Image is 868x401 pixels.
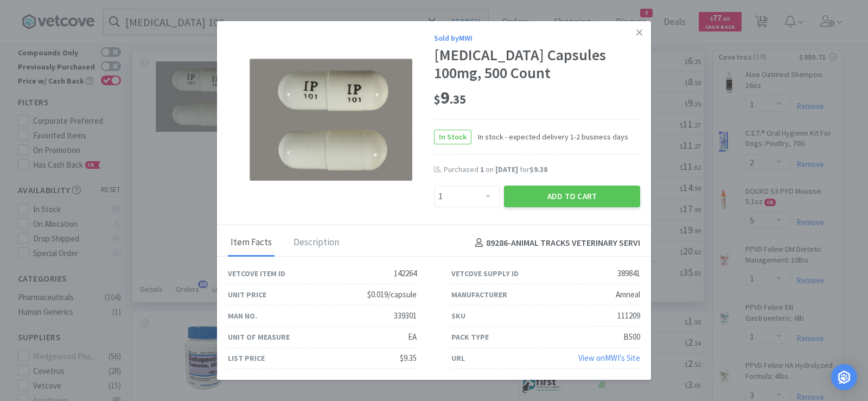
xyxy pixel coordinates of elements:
div: 111209 [617,309,640,322]
div: Amneal [616,288,640,301]
h4: 89286 - ANIMAL TRACKS VETERINARY SERVI [471,236,640,250]
div: Description [291,230,342,257]
span: [DATE] [495,164,518,174]
div: URL [451,352,465,364]
div: $0.019/capsule [367,288,417,301]
img: 538125cb3f864fbba6a6e0c6fac983b9_389841.png [250,59,412,181]
div: Pack Type [451,331,489,343]
div: Man No. [228,310,257,322]
span: $ [434,92,441,107]
div: List Price [228,352,265,364]
span: In Stock [435,130,471,144]
div: Item Facts [228,230,275,257]
div: Manufacturer [451,289,507,301]
span: . 35 [450,92,466,107]
span: 9 [434,87,466,109]
span: 1 [480,164,484,174]
div: Unit Price [228,289,266,301]
span: $9.38 [529,164,547,174]
div: Vetcove Supply ID [451,268,519,279]
div: Vetcove Item ID [228,268,285,279]
div: 389841 [617,267,640,280]
a: View onMWI's Site [578,353,640,363]
div: Unit of Measure [228,331,290,343]
div: 142264 [394,267,417,280]
button: Add to Cart [504,186,640,207]
div: EA [408,330,417,343]
div: Purchased on for [444,164,640,175]
div: B500 [623,330,640,343]
div: 339301 [394,309,417,322]
span: In stock - expected delivery 1-2 business days [471,131,628,143]
div: $9.35 [400,352,417,365]
div: [MEDICAL_DATA] Capsules 100mg, 500 Count [434,46,640,82]
div: SKU [451,310,465,322]
div: Sold by MWI [434,32,640,44]
div: Open Intercom Messenger [831,364,857,390]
